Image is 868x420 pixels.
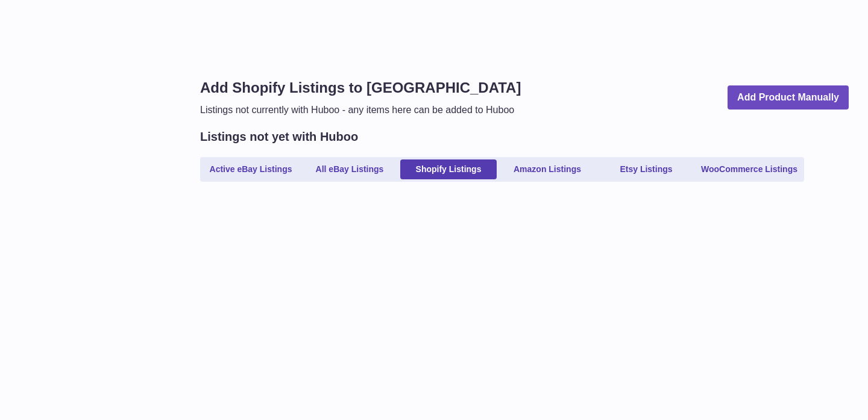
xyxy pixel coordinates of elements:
p: Listings not currently with Huboo - any items here can be added to Huboo [200,103,521,117]
a: Amazon Listings [499,159,596,179]
a: All eBay Listings [301,159,398,179]
a: Add Product Manually [728,85,849,110]
a: WooCommerce Listings [697,159,802,179]
h1: Add Shopify Listings to [GEOGRAPHIC_DATA] [200,78,521,97]
h2: Listings not yet with Huboo [200,129,358,145]
a: Etsy Listings [598,159,694,179]
a: Shopify Listings [400,159,497,179]
a: Active eBay Listings [203,159,299,179]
